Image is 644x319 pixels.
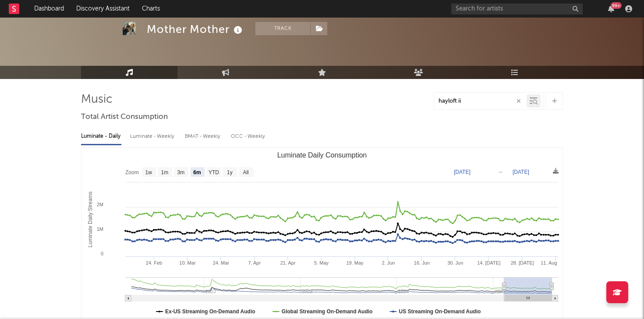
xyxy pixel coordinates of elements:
[179,260,196,265] text: 10. Mar
[255,22,310,35] button: Track
[87,191,93,247] text: Luminate Daily Streams
[209,169,219,176] text: YTD
[81,112,168,122] span: Total Artist Consumption
[513,169,529,175] text: [DATE]
[147,22,244,36] div: Mother Mother
[177,169,185,176] text: 3m
[454,169,471,175] text: [DATE]
[161,169,169,176] text: 1m
[248,260,261,265] text: 7. Apr
[447,260,463,265] text: 30. Jun
[213,260,230,265] text: 24. Mar
[130,129,176,144] div: Luminate - Weekly
[146,260,162,265] text: 24. Feb
[399,308,481,315] text: US Streaming On-Demand Audio
[451,4,583,14] input: Search for artists
[498,169,503,175] text: →
[346,260,364,265] text: 19. May
[97,202,103,207] text: 2M
[231,129,266,144] div: OCC - Weekly
[145,169,152,176] text: 1w
[185,129,222,144] div: BMAT - Weekly
[81,129,121,144] div: Luminate - Daily
[541,260,557,265] text: 11. Aug
[193,169,201,176] text: 6m
[314,260,329,265] text: 5. May
[165,308,255,315] text: Ex-US Streaming On-Demand Audio
[382,260,395,265] text: 2. Jun
[608,5,614,12] button: 99+
[243,169,248,176] text: All
[97,226,103,232] text: 1M
[280,260,296,265] text: 21. Apr
[477,260,500,265] text: 14. [DATE]
[414,260,430,265] text: 16. Jun
[227,169,233,176] text: 1y
[611,2,622,9] div: 99 +
[511,260,534,265] text: 28. [DATE]
[277,151,367,159] text: Luminate Daily Consumption
[125,169,139,176] text: Zoom
[282,308,373,315] text: Global Streaming On-Demand Audio
[101,251,103,256] text: 0
[434,98,527,105] input: Search by song name or URL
